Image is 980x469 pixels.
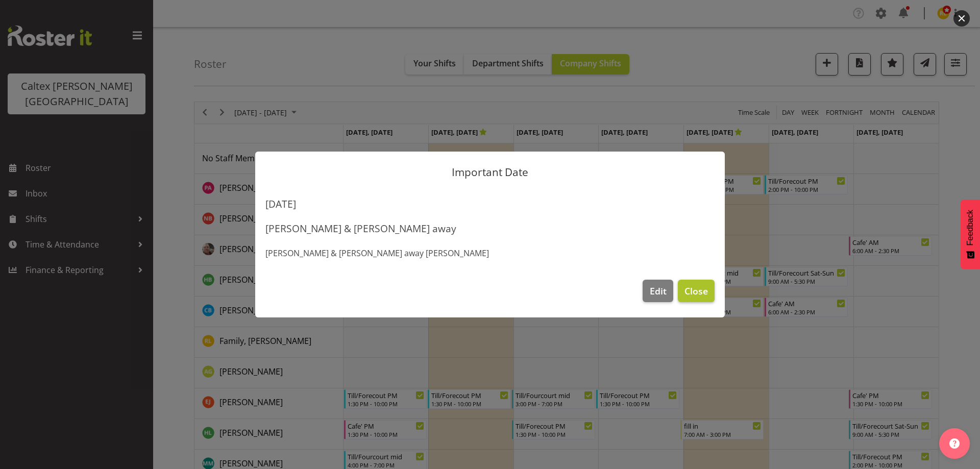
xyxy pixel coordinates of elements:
button: Feedback - Show survey [961,200,980,269]
h4: [PERSON_NAME] & [PERSON_NAME] away [265,223,715,235]
p: Important Date [265,167,715,178]
span: Feedback [966,210,975,245]
img: help-xxl-2.png [949,438,960,449]
button: Edit [643,280,673,302]
button: Close [678,280,715,302]
span: Edit [650,284,667,298]
h4: [DATE] [265,198,715,210]
span: Close [684,284,708,298]
p: [PERSON_NAME] & [PERSON_NAME] away [PERSON_NAME] [265,247,715,259]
